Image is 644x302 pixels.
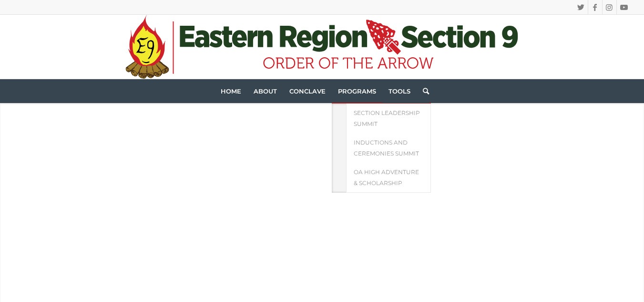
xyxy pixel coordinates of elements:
a: Tools [382,79,417,103]
span: Conclave [289,87,326,95]
span: Section Leadership Summit [354,109,420,127]
a: About [247,79,283,103]
span: Tools [388,87,410,95]
span: Inductions and Ceremonies Summit [354,139,419,157]
span: About [254,87,277,95]
a: Home [215,79,247,103]
span: Programs [338,87,376,95]
a: Section Leadership Summit [346,104,431,133]
span: Home [221,87,241,95]
a: Conclave [283,79,332,103]
a: Search [417,79,429,103]
a: OA High Adventure & Scholarship [346,163,431,193]
span: OA High Adventure & Scholarship [354,168,419,187]
a: Programs [332,79,382,103]
a: Inductions and Ceremonies Summit [346,133,431,163]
